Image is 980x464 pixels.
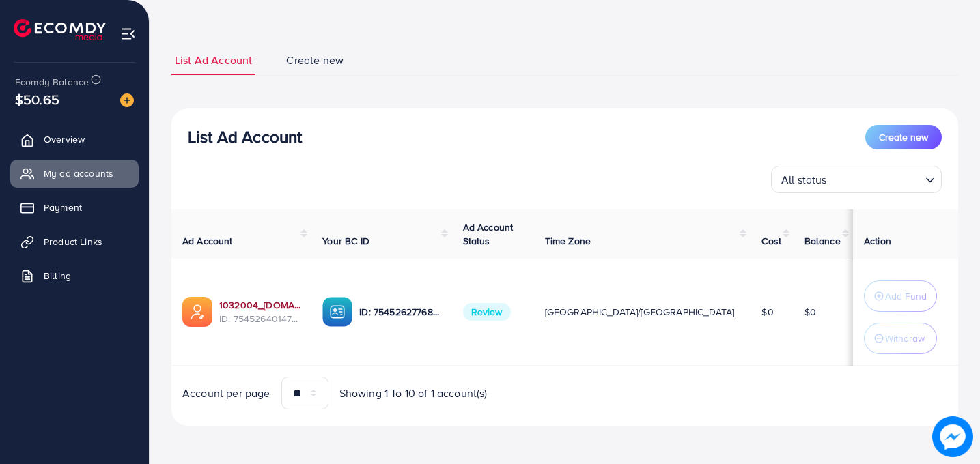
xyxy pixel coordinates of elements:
a: My ad accounts [10,160,139,187]
span: Ad Account [182,234,233,248]
a: 1032004_[DOMAIN_NAME]_1756769528352 [219,298,300,312]
span: Payment [44,201,82,214]
span: $0 [804,305,816,319]
img: ic-ba-acc.ded83a64.svg [322,297,352,327]
a: Billing [10,262,139,289]
p: ID: 7545262776890277896 [359,304,440,320]
span: Cost [761,234,781,248]
img: image [120,93,134,107]
span: Action [864,234,891,248]
span: Ad Account Status [463,220,514,248]
span: Balance [804,234,841,248]
span: Account per page [182,386,270,401]
div: Search for option [771,166,942,193]
button: Withdraw [864,323,937,354]
button: Create new [865,125,942,149]
input: Search for option [831,167,920,190]
img: ic-ads-acc.e4c84228.svg [182,297,212,327]
div: <span class='underline'>1032004_Wriston.org_1756769528352</span></br>7545264014750728199 [219,298,300,326]
span: Time Zone [545,234,591,248]
a: Payment [10,194,139,221]
span: All status [779,170,830,190]
img: logo [14,19,106,40]
span: $0 [761,305,773,319]
img: image [932,416,973,457]
span: $50.65 [15,89,59,109]
span: [GEOGRAPHIC_DATA]/[GEOGRAPHIC_DATA] [545,305,735,319]
span: My ad accounts [44,166,113,180]
a: Overview [10,126,139,153]
p: Add Fund [885,288,927,304]
span: ID: 7545264014750728199 [219,312,300,325]
a: Product Links [10,228,139,255]
span: Showing 1 To 10 of 1 account(s) [339,386,488,401]
span: Review [463,303,511,321]
span: Your BC ID [322,234,369,248]
span: Billing [44,269,71,282]
button: Add Fund [864,280,937,312]
span: List Ad Account [175,53,252,68]
span: Create new [879,130,928,144]
h3: List Ad Account [188,127,302,147]
span: Product Links [44,235,102,248]
span: Overview [44,132,85,146]
span: Create new [286,53,344,68]
img: menu [120,26,136,42]
span: Ecomdy Balance [15,75,89,89]
p: Withdraw [885,330,925,347]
